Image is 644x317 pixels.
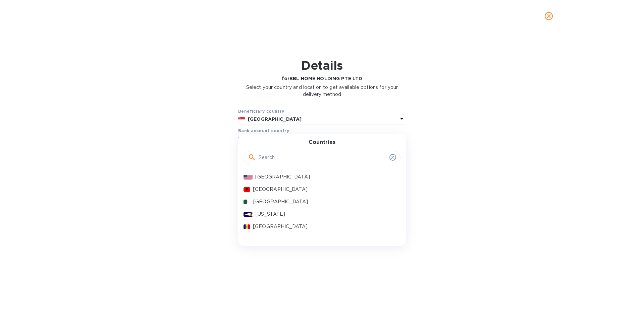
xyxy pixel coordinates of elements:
[244,187,250,192] img: AL
[541,8,557,24] button: close
[244,224,250,229] img: AD
[255,173,395,180] p: [GEOGRAPHIC_DATA]
[253,223,395,230] p: [GEOGRAPHIC_DATA]
[244,200,251,204] img: DZ
[248,116,302,122] b: [GEOGRAPHIC_DATA]
[309,139,335,146] h3: Countries
[244,175,253,179] img: US
[238,117,245,122] img: SG
[244,212,253,217] img: AS
[238,84,406,98] p: Select your country and location to get available options for your delivery method
[256,211,395,218] p: [US_STATE]
[238,58,406,72] h1: Details
[238,109,284,114] b: Beneficiary country
[253,198,395,205] p: [GEOGRAPHIC_DATA]
[259,153,387,163] input: Search
[282,76,363,81] b: for BBL HOME HOLDING PTE LTD
[238,128,289,133] b: Bank account cоuntry
[253,186,395,193] p: [GEOGRAPHIC_DATA]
